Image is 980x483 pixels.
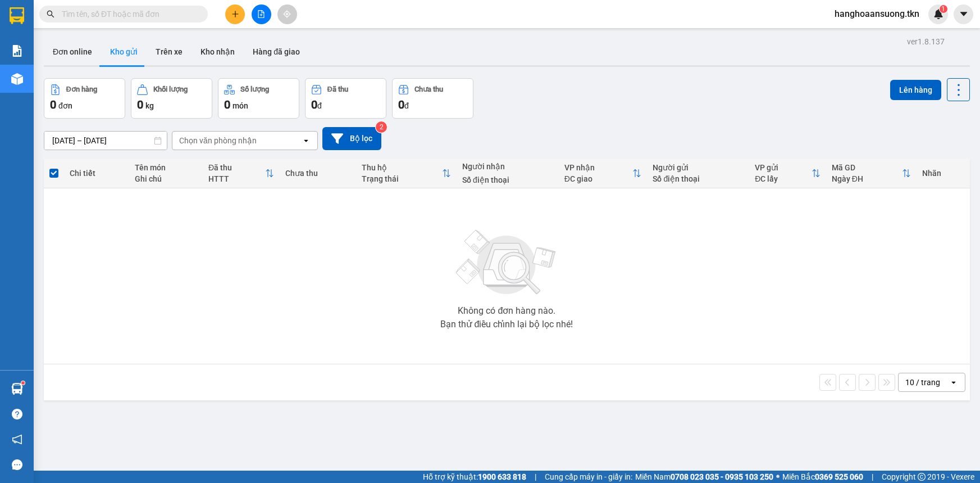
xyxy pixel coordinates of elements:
[10,7,24,24] img: logo-vxr
[101,38,147,65] button: Kho gửi
[252,4,271,24] button: file-add
[302,136,311,145] svg: open
[153,85,188,93] div: Khối lượng
[218,78,299,119] button: Số lượng0món
[179,135,257,146] div: Chọn văn phòng nhận
[949,378,958,387] svg: open
[535,471,536,483] span: |
[58,101,72,110] span: đơn
[832,163,902,172] div: Mã GD
[362,174,442,183] div: Trạng thái
[240,85,269,93] div: Số lượng
[922,169,964,178] div: Nhãn
[208,174,265,183] div: HTTT
[918,473,926,481] span: copyright
[47,10,54,18] span: search
[203,159,280,188] th: Toggle SortBy
[462,162,553,171] div: Người nhận
[11,73,23,85] img: warehouse-icon
[749,159,826,188] th: Toggle SortBy
[311,98,317,111] span: 0
[327,85,348,93] div: Đã thu
[376,121,387,133] sup: 2
[414,85,443,93] div: Chưa thu
[44,132,167,150] input: Select a date range.
[283,10,291,18] span: aim
[671,472,773,481] strong: 0708 023 035 - 0935 103 250
[462,175,553,184] div: Số điện thoại
[317,101,322,110] span: đ
[940,5,947,13] sup: 1
[231,10,239,18] span: plus
[755,174,812,183] div: ĐC lấy
[653,174,744,183] div: Số điện thoại
[392,78,473,119] button: Chưa thu0đ
[907,35,945,48] div: ver 1.8.137
[135,174,197,183] div: Ghi chú
[890,80,941,100] button: Lên hàng
[50,98,56,111] span: 0
[458,306,555,315] div: Không có đơn hàng nào.
[635,471,773,483] span: Miền Nam
[423,471,526,483] span: Hỗ trợ kỹ thuật:
[66,85,97,93] div: Đơn hàng
[62,8,194,20] input: Tìm tên, số ĐT hoặc mã đơn
[832,174,902,183] div: Ngày ĐH
[398,98,404,111] span: 0
[933,9,943,19] img: icon-new-feature
[70,169,124,178] div: Chi tiết
[137,98,143,111] span: 0
[826,159,917,188] th: Toggle SortBy
[244,38,309,65] button: Hàng đã giao
[653,163,744,172] div: Người gửi
[208,163,265,172] div: Đã thu
[362,163,442,172] div: Thu hộ
[11,45,23,57] img: solution-icon
[776,475,780,479] span: ⚪️
[233,101,248,110] span: món
[12,459,22,470] span: message
[959,9,969,19] span: caret-down
[782,471,863,483] span: Miền Bắc
[564,163,633,172] div: VP nhận
[478,472,526,481] strong: 1900 633 818
[755,163,812,172] div: VP gửi
[404,101,409,110] span: đ
[12,409,22,419] span: question-circle
[941,5,945,13] span: 1
[145,101,154,110] span: kg
[44,78,125,119] button: Đơn hàng0đơn
[872,471,873,483] span: |
[450,223,563,302] img: svg+xml;base64,PHN2ZyBjbGFzcz0ibGlzdC1wbHVnX19zdmciIHhtbG5zPSJodHRwOi8vd3d3LnczLm9yZy8yMDAwL3N2Zy...
[285,169,351,178] div: Chưa thu
[257,10,265,18] span: file-add
[322,127,381,150] button: Bộ lọc
[905,377,940,388] div: 10 / trang
[21,381,25,385] sup: 1
[224,98,230,111] span: 0
[11,383,23,395] img: warehouse-icon
[559,159,648,188] th: Toggle SortBy
[192,38,244,65] button: Kho nhận
[826,7,928,21] span: hanghoaansuong.tkn
[131,78,212,119] button: Khối lượng0kg
[147,38,192,65] button: Trên xe
[44,38,101,65] button: Đơn online
[545,471,632,483] span: Cung cấp máy in - giấy in:
[277,4,297,24] button: aim
[440,320,573,329] div: Bạn thử điều chỉnh lại bộ lọc nhé!
[225,4,245,24] button: plus
[954,4,973,24] button: caret-down
[135,163,197,172] div: Tên món
[356,159,457,188] th: Toggle SortBy
[305,78,386,119] button: Đã thu0đ
[815,472,863,481] strong: 0369 525 060
[564,174,633,183] div: ĐC giao
[12,434,22,445] span: notification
